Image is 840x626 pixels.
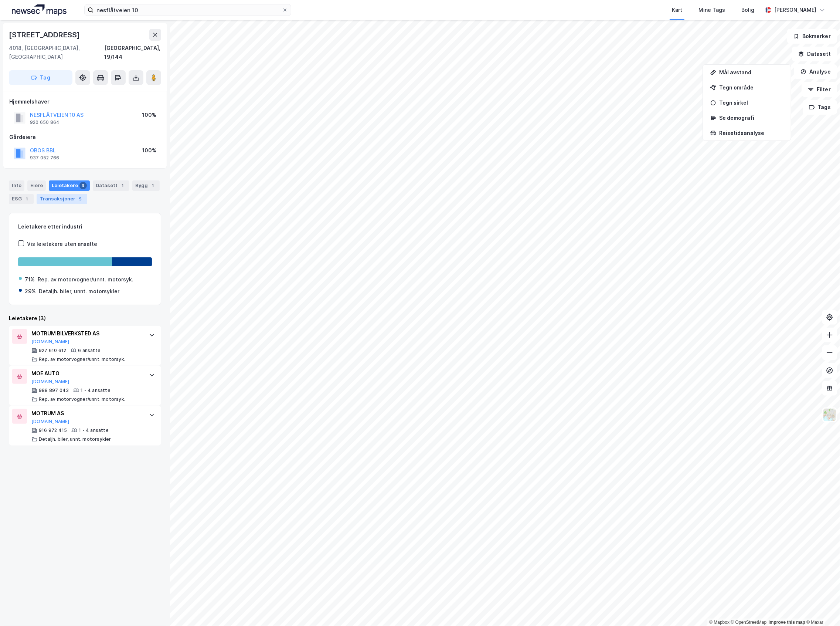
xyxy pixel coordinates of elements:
[774,6,816,14] div: [PERSON_NAME]
[18,222,152,231] div: Leietakere etter industri
[93,180,129,191] div: Datasett
[802,82,837,97] button: Filter
[30,119,59,125] div: 920 650 864
[9,194,34,204] div: ESG
[803,591,840,626] iframe: Chat Widget
[9,133,161,142] div: Gårdeiere
[79,427,109,433] div: 1 - 4 ansatte
[119,182,126,189] div: 1
[719,69,783,75] div: Mål avstand
[31,419,69,424] button: [DOMAIN_NAME]
[9,180,24,191] div: Info
[78,348,101,353] div: 6 ansatte
[30,155,59,161] div: 937 052 766
[39,287,119,296] div: Detaljh. biler, unnt. motorsykler
[9,29,81,41] div: [STREET_ADDRESS]
[731,620,767,625] a: OpenStreetMap
[31,339,69,345] button: [DOMAIN_NAME]
[698,6,725,14] div: Mine Tags
[37,194,87,204] div: Transaksjoner
[49,180,90,191] div: Leietakere
[792,47,837,61] button: Datasett
[39,427,67,433] div: 916 972 415
[142,111,156,119] div: 100%
[787,29,837,44] button: Bokmerker
[719,84,783,91] div: Tegn område
[149,182,157,189] div: 1
[12,4,67,16] img: logo.a4113a55bc3d86da70a041830d287a7e.svg
[803,100,837,115] button: Tags
[39,348,66,353] div: 927 610 612
[741,6,754,14] div: Bolig
[9,70,72,85] button: Tag
[31,379,69,385] button: [DOMAIN_NAME]
[39,356,125,362] div: Rep. av motorvogner/unnt. motorsyk.
[27,240,97,248] div: Vis leietakere uten ansatte
[25,275,35,284] div: 71%
[31,409,142,418] div: MOTRUM AS
[81,388,110,393] div: 1 - 4 ansatte
[77,195,84,203] div: 5
[31,329,142,338] div: MOTRUM BILVERKSTED AS
[823,408,837,422] img: Z
[142,146,156,155] div: 100%
[31,369,142,378] div: MOE AUTO
[39,388,69,393] div: 988 897 043
[93,4,282,16] input: Søk på adresse, matrikkel, gårdeiere, leietakere eller personer
[25,287,36,296] div: 29%
[672,6,682,14] div: Kart
[9,97,161,106] div: Hjemmelshaver
[9,44,104,61] div: 4018, [GEOGRAPHIC_DATA], [GEOGRAPHIC_DATA]
[39,436,111,442] div: Detaljh. biler, unnt. motorsykler
[104,44,161,61] div: [GEOGRAPHIC_DATA], 19/144
[794,64,837,79] button: Analyse
[79,182,87,189] div: 3
[132,180,160,191] div: Bygg
[38,275,133,284] div: Rep. av motorvogner/unnt. motorsyk.
[769,620,805,625] a: Improve this map
[719,115,783,121] div: Se demografi
[39,396,125,402] div: Rep. av motorvogner/unnt. motorsyk.
[803,591,840,626] div: Kontrollprogram for chat
[719,99,783,106] div: Tegn sirkel
[719,130,783,136] div: Reisetidsanalyse
[27,180,46,191] div: Eiere
[9,314,161,323] div: Leietakere (3)
[709,620,730,625] a: Mapbox
[23,195,31,203] div: 1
